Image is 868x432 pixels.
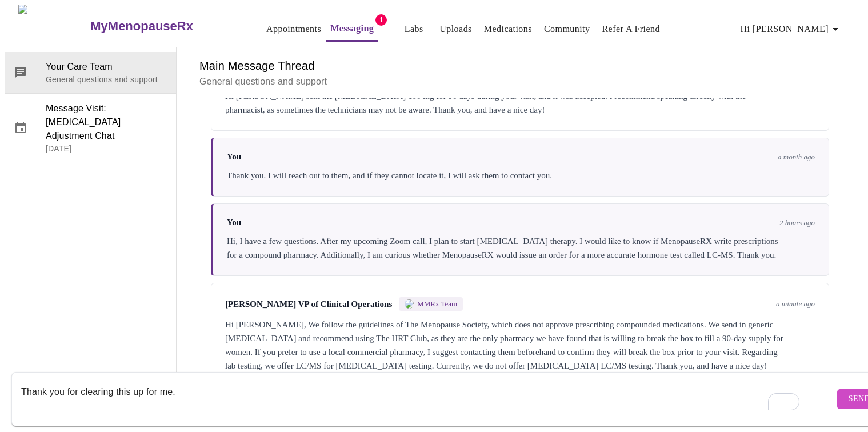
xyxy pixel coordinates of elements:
span: 1 [375,14,387,26]
img: MMRX [405,299,414,309]
div: Your Care TeamGeneral questions and support [5,52,176,93]
p: [DATE] [46,143,167,154]
button: Refer a Friend [597,18,665,41]
button: Labs [395,18,432,41]
span: Message Visit: [MEDICAL_DATA] Adjustment Chat [46,102,167,143]
button: Messaging [326,17,378,42]
span: You [227,218,241,227]
div: Thank you. I will reach out to them, and if they cannot locate it, I will ask them to contact you. [227,169,815,182]
h6: Main Message Thread [199,57,841,75]
span: Hi [PERSON_NAME] [741,21,842,37]
a: Messaging [330,21,374,37]
span: a minute ago [776,299,815,309]
textarea: To enrich screen reader interactions, please activate Accessibility in Grammarly extension settings [21,381,834,417]
span: [PERSON_NAME] VP of Clinical Operations [225,299,392,309]
div: Hi [PERSON_NAME], We follow the guidelines of The Menopause Society, which does not approve presc... [225,318,815,373]
button: Community [539,18,595,41]
a: Labs [405,21,423,37]
span: Your Care Team [46,60,167,74]
span: You [227,152,241,162]
div: Message Visit: [MEDICAL_DATA] Adjustment Chat[DATE] [5,94,176,162]
span: a month ago [778,153,815,162]
span: 2 hours ago [779,218,815,227]
a: Refer a Friend [602,21,660,37]
h3: MyMenopauseRx [90,19,193,34]
a: Community [544,21,590,37]
img: MyMenopauseRx Logo [18,5,89,47]
p: General questions and support [46,74,167,85]
button: Hi [PERSON_NAME] [736,18,847,41]
a: Appointments [266,21,321,37]
a: MyMenopauseRx [89,6,239,46]
button: Uploads [435,18,477,41]
div: Hi, I have a few questions. After my upcoming Zoom call, I plan to start [MEDICAL_DATA] therapy. ... [227,234,815,262]
button: Appointments [262,18,326,41]
span: MMRx Team [417,299,457,309]
div: Hi [PERSON_NAME] sent the [MEDICAL_DATA] 100 mg for 90 days during your visit, and it was accepte... [225,89,815,117]
button: Medications [479,18,537,41]
p: General questions and support [199,75,841,89]
a: Uploads [439,21,472,37]
a: Medications [484,21,532,37]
